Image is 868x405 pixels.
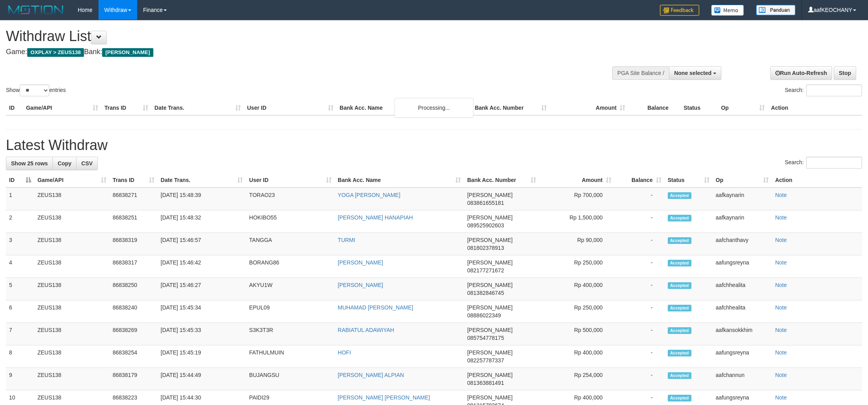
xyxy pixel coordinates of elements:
[467,192,512,198] span: [PERSON_NAME]
[668,372,691,379] span: Accepted
[467,357,504,364] span: Copy 082257787337 to clipboard
[20,84,49,96] select: Showentries
[110,173,158,187] th: Trans ID: activate to sort column ascending
[669,66,721,80] button: None selected
[158,300,246,323] td: [DATE] 15:45:34
[246,278,335,300] td: AKYU1W
[467,327,512,333] span: [PERSON_NAME]
[337,101,472,115] th: Bank Acc. Name
[110,300,158,323] td: 86838240
[775,394,787,401] a: Note
[34,233,110,255] td: ZEUS138
[539,210,615,233] td: Rp 1,500,000
[668,395,691,401] span: Accepted
[668,215,691,221] span: Accepted
[6,84,66,96] label: Show entries
[713,187,772,210] td: aafkaynarin
[718,101,768,115] th: Op
[539,300,615,323] td: Rp 250,000
[775,237,787,243] a: Note
[539,233,615,255] td: Rp 90,000
[110,345,158,368] td: 86838254
[6,4,66,16] img: MOTION_logo.png
[467,394,512,401] span: [PERSON_NAME]
[615,255,665,278] td: -
[539,323,615,345] td: Rp 500,000
[464,173,539,187] th: Bank Acc. Number: activate to sort column ascending
[158,255,246,278] td: [DATE] 15:46:42
[101,101,151,115] th: Trans ID
[151,101,244,115] th: Date Trans.
[615,187,665,210] td: -
[110,187,158,210] td: 86838271
[110,323,158,345] td: 86838269
[338,282,383,288] a: [PERSON_NAME]
[6,368,34,390] td: 9
[246,345,335,368] td: FATHULMUIN
[615,278,665,300] td: -
[158,173,246,187] th: Date Trans.: activate to sort column ascending
[467,304,512,311] span: [PERSON_NAME]
[395,98,473,118] div: Processing...
[615,300,665,323] td: -
[668,327,691,334] span: Accepted
[244,101,337,115] th: User ID
[665,173,713,187] th: Status: activate to sort column ascending
[110,255,158,278] td: 86838317
[612,66,669,80] div: PGA Site Balance /
[539,278,615,300] td: Rp 400,000
[6,345,34,368] td: 8
[246,233,335,255] td: TANGGA
[467,237,512,243] span: [PERSON_NAME]
[335,173,464,187] th: Bank Acc. Name: activate to sort column ascending
[6,137,862,153] h1: Latest Withdraw
[713,278,772,300] td: aafchhealita
[246,300,335,323] td: EPUL09
[539,173,615,187] th: Amount: activate to sort column ascending
[806,157,862,169] input: Search:
[550,101,628,115] th: Amount
[158,323,246,345] td: [DATE] 15:45:33
[713,345,772,368] td: aafungsreyna
[785,157,862,169] label: Search:
[58,160,71,167] span: Copy
[834,66,856,80] a: Stop
[34,368,110,390] td: ZEUS138
[467,335,504,341] span: Copy 085754778175 to clipboard
[775,327,787,333] a: Note
[539,187,615,210] td: Rp 700,000
[338,349,351,356] a: HOFI
[775,214,787,221] a: Note
[11,160,48,167] span: Show 25 rows
[775,304,787,311] a: Note
[467,267,504,274] span: Copy 082177271672 to clipboard
[785,84,862,96] label: Search:
[467,259,512,266] span: [PERSON_NAME]
[680,101,718,115] th: Status
[467,214,512,221] span: [PERSON_NAME]
[668,305,691,311] span: Accepted
[6,210,34,233] td: 2
[615,233,665,255] td: -
[6,233,34,255] td: 3
[23,101,101,115] th: Game/API
[338,214,413,221] a: [PERSON_NAME] HANAPIAH
[158,187,246,210] td: [DATE] 15:48:39
[713,368,772,390] td: aafchannun
[6,48,571,56] h4: Game: Bank:
[6,173,34,187] th: ID: activate to sort column descending
[467,282,512,288] span: [PERSON_NAME]
[338,259,383,266] a: [PERSON_NAME]
[615,210,665,233] td: -
[668,350,691,356] span: Accepted
[668,282,691,289] span: Accepted
[34,255,110,278] td: ZEUS138
[615,345,665,368] td: -
[668,237,691,244] span: Accepted
[668,192,691,199] span: Accepted
[34,323,110,345] td: ZEUS138
[756,5,795,15] img: panduan.png
[467,312,501,319] span: Copy 08886022349 to clipboard
[467,290,504,296] span: Copy 081382846745 to clipboard
[660,5,699,16] img: Feedback.jpg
